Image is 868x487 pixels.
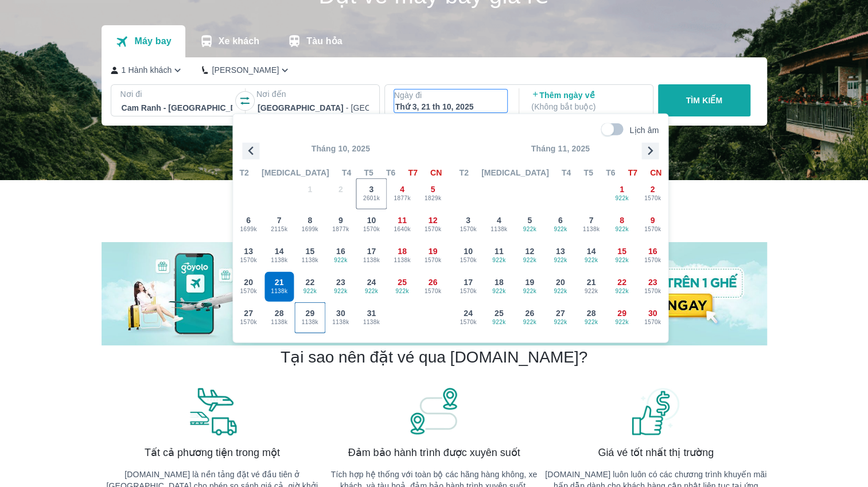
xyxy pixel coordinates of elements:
[598,446,714,459] span: Giá vé tốt nhất thị trường
[233,143,448,154] p: Tháng 10, 2025
[650,167,661,178] span: CN
[525,246,534,257] span: 12
[357,286,387,295] span: 922k
[495,307,504,319] span: 25
[607,286,637,295] span: 922k
[356,209,387,240] button: 101570k
[122,64,172,76] p: 1 Hành khách
[264,224,294,233] span: 2115k
[369,184,373,195] span: 3
[514,240,545,271] button: 12922k
[515,224,544,233] span: 922k
[336,276,345,288] span: 23
[408,386,460,437] img: banner
[515,286,544,295] span: 922k
[233,317,263,326] span: 1570k
[394,89,508,101] p: Ngày đi
[277,215,282,226] span: 7
[305,276,314,288] span: 22
[262,167,329,178] span: [MEDICAL_DATA]
[357,255,387,264] span: 1138k
[387,286,417,295] span: 922k
[484,317,514,326] span: 922k
[628,167,637,178] span: T7
[638,317,668,326] span: 1570k
[495,246,504,257] span: 11
[295,255,325,264] span: 1138k
[577,224,606,233] span: 1138k
[429,276,438,288] span: 26
[400,184,404,195] span: 4
[275,276,284,288] span: 21
[387,178,418,209] button: 41877k
[562,167,571,178] span: T4
[459,167,468,178] span: T2
[576,240,607,271] button: 14922k
[464,307,473,319] span: 24
[484,240,515,271] button: 11922k
[398,276,407,288] span: 25
[233,286,263,295] span: 1570k
[484,209,515,240] button: 41138k
[386,167,395,178] span: T6
[617,307,626,319] span: 29
[638,193,668,202] span: 1570k
[281,347,587,368] h2: Tại sao nên đặt vé qua [DOMAIN_NAME]?
[586,307,595,319] span: 28
[233,209,264,240] button: 61699k
[651,184,655,195] span: 2
[326,317,356,326] span: 1138k
[576,209,607,240] button: 71138k
[545,271,576,302] button: 20922k
[356,240,387,271] button: 171138k
[620,215,624,226] span: 8
[637,209,668,240] button: 91570k
[630,386,682,437] img: banner
[531,101,643,112] p: ( Không bắt buộc )
[202,64,291,76] button: [PERSON_NAME]
[275,246,284,257] span: 14
[546,224,575,233] span: 922k
[264,209,295,240] button: 72115k
[453,317,483,326] span: 1570k
[256,88,370,100] p: Nơi đến
[356,271,387,302] button: 24922k
[120,88,234,100] p: Nơi đi
[607,224,637,233] span: 922k
[648,307,657,319] span: 30
[356,178,387,209] button: 32601k
[658,84,750,116] button: TÌM KIẾM
[294,240,325,271] button: 151138k
[219,36,259,47] p: Xe khách
[305,307,314,319] span: 29
[295,224,325,233] span: 1699k
[606,271,637,302] button: 22922k
[325,240,356,271] button: 16922k
[308,215,312,226] span: 8
[102,242,767,345] img: banner-home
[589,215,593,226] span: 7
[325,209,356,240] button: 91877k
[244,276,253,288] span: 20
[239,167,248,178] span: T2
[453,209,484,240] button: 31570k
[514,302,545,333] button: 26922k
[515,255,544,264] span: 922k
[527,215,532,226] span: 5
[607,255,637,264] span: 922k
[294,209,325,240] button: 81699k
[398,246,407,257] span: 18
[336,307,345,319] span: 30
[102,198,767,219] h2: Chương trình giảm giá
[145,446,280,459] span: Tất cả phương tiện trong một
[306,36,342,47] p: Tàu hỏa
[606,209,637,240] button: 8922k
[606,167,615,178] span: T6
[367,307,376,319] span: 31
[617,276,626,288] span: 22
[325,302,356,333] button: 301138k
[453,240,484,271] button: 101570k
[583,167,593,178] span: T5
[233,240,264,271] button: 131570k
[408,167,417,178] span: T7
